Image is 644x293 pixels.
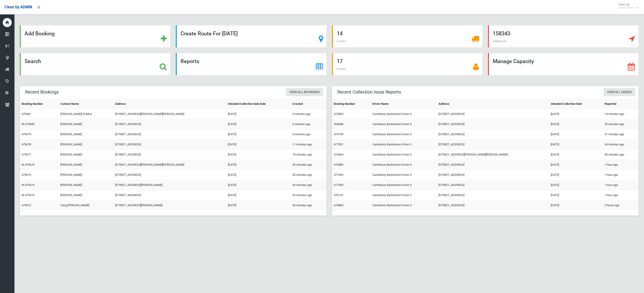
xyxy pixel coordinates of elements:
[226,200,290,211] td: [DATE]
[59,200,113,211] td: Cong [PERSON_NAME]
[20,99,59,109] th: Booking Number
[437,140,549,150] td: [STREET_ADDRESS]
[22,193,34,197] a: M-479673
[549,129,603,140] td: [DATE]
[334,153,343,156] a: 476834
[291,200,327,211] td: 56 minutes ago
[59,170,113,180] td: [PERSON_NAME]
[226,109,290,119] td: [DATE]
[337,39,346,43] span: Trucks
[603,99,639,109] th: Reported
[25,30,55,37] strong: Add Booking
[437,160,549,170] td: [STREET_ADDRESS]
[549,180,603,190] td: [DATE]
[371,119,437,129] td: Canterbury Bankstown Driver 3
[603,119,639,129] td: 20 minutes ago
[603,109,639,119] td: 14 minutes ago
[176,53,326,75] a: Reports
[291,170,327,180] td: 20 minutes ago
[549,200,603,211] td: [DATE]
[603,170,639,180] td: 1 hour ago
[603,200,639,211] td: 2 hours ago
[371,99,437,109] th: Driver Name
[226,150,290,160] td: [DATE]
[22,153,31,156] a: 479677
[226,170,290,180] td: [DATE]
[22,183,34,187] a: M-479674
[291,99,327,109] th: Created
[176,25,326,48] a: Create Route For [DATE]
[291,160,327,170] td: 20 minutes ago
[493,39,506,43] span: Addresses
[371,190,437,200] td: Canterbury Bankstown Driver 2
[549,119,603,129] td: [DATE]
[332,88,406,96] header: Recent Collection Issue Reports
[113,170,226,180] td: [STREET_ADDRESS]
[22,204,31,207] a: 479672
[22,112,31,116] a: 479681
[59,150,113,160] td: [PERSON_NAME]
[59,129,113,140] td: [PERSON_NAME]
[113,129,226,140] td: [STREET_ADDRESS]
[334,173,343,176] a: 477493
[291,150,327,160] td: 18 minutes ago
[22,133,31,136] a: 479679
[181,30,238,37] strong: Create Route For [DATE]
[437,190,549,200] td: [STREET_ADDRESS]
[549,140,603,150] td: [DATE]
[549,160,603,170] td: [DATE]
[332,99,371,109] th: Booking Number
[226,129,290,140] td: [DATE]
[371,109,437,119] td: Canterbury Bankstown Driver 4
[371,150,437,160] td: Canterbury Bankstown Driver 4
[226,99,290,109] th: Intended Collection Date Date
[337,30,343,37] strong: 14
[549,109,603,119] td: [DATE]
[603,160,639,170] td: 1 hour ago
[603,140,639,150] td: 34 minutes ago
[604,88,635,96] a: View All Issues
[371,160,437,170] td: Canterbury Bankstown Driver 4
[549,99,603,109] th: Intended Collection Date
[488,25,639,48] a: 158343 Addresses
[334,112,343,116] a: 472855
[226,180,290,190] td: [DATE]
[59,99,113,109] th: Contact Name
[291,140,327,150] td: 11 minutes ago
[437,150,549,160] td: [STREET_ADDRESS][PERSON_NAME][PERSON_NAME]
[603,150,639,160] td: 40 minutes ago
[20,53,170,75] a: Search
[493,30,510,37] strong: 158343
[59,160,113,170] td: [PERSON_NAME]
[113,150,226,160] td: [STREET_ADDRESS]
[113,109,226,119] td: [STREET_ADDRESS][PERSON_NAME][PERSON_NAME]
[371,170,437,180] td: Canterbury Bankstown Driver 3
[437,170,549,180] td: [STREET_ADDRESS]
[334,143,343,146] a: 477091
[437,180,549,190] td: [STREET_ADDRESS]
[113,99,226,109] th: Address
[20,88,64,96] header: Recent Bookings
[334,183,343,187] a: 477493
[371,129,437,140] td: Canterbury Bankstown Driver 3
[332,25,483,48] a: 14 Trucks
[332,53,483,75] a: 17 Drivers
[22,173,31,176] a: 479675
[291,129,327,140] td: 6 minutes ago
[25,58,41,64] strong: Search
[113,200,226,211] td: [STREET_ADDRESS][PERSON_NAME]
[5,5,32,9] span: Clean Up ADMIN
[20,25,170,48] a: Add Booking
[291,109,327,119] td: 2 minutes ago
[113,190,226,200] td: [STREET_ADDRESS]
[334,204,343,207] a: 475803
[437,129,549,140] td: [STREET_ADDRESS]
[226,119,290,129] td: [DATE]
[291,190,327,200] td: 42 minutes ago
[291,119,327,129] td: 6 minutes ago
[113,160,226,170] td: [STREET_ADDRESS][PERSON_NAME][PERSON_NAME]
[549,150,603,160] td: [DATE]
[603,129,639,140] td: 31 minutes ago
[22,163,34,166] a: M-479676
[113,140,226,150] td: [STREET_ADDRESS]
